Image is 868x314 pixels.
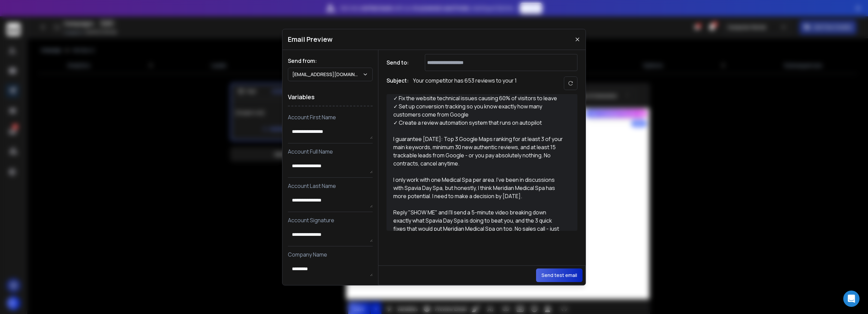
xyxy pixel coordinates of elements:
[288,216,373,224] p: Account Signature
[843,291,860,307] div: Open Intercom Messenger
[288,57,373,65] h1: Send from:
[387,58,414,67] h1: Send to:
[393,208,563,241] div: Reply "SHOW ME" and I'll send a 5-minute video breaking down exactly what Spavia Day Spa is doing...
[292,71,362,78] p: [EMAIL_ADDRESS][DOMAIN_NAME]
[288,250,373,259] p: Company Name
[288,182,373,190] p: Account Last Name
[393,176,563,200] div: I only work with one Medical Spa per area. I've been in discussions with Spavia Day Spa, but hone...
[393,70,563,127] div: ✓ Get you ranking #1-3 on Google Maps for your top 5 keywords ✓ Generate 30-50 authentic 5-star r...
[288,35,333,44] h1: Email Preview
[288,113,373,121] p: Account First Name
[387,76,409,90] h1: Subject:
[536,268,583,282] button: Send test email
[288,147,373,156] p: Account Full Name
[413,76,517,90] p: Your competitor has 653 reviews to your 1
[393,135,563,168] div: I guarantee [DATE]: Top 3 Google Maps ranking for at least 3 of your main keywords, minimum 30 ne...
[288,88,373,106] h1: Variables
